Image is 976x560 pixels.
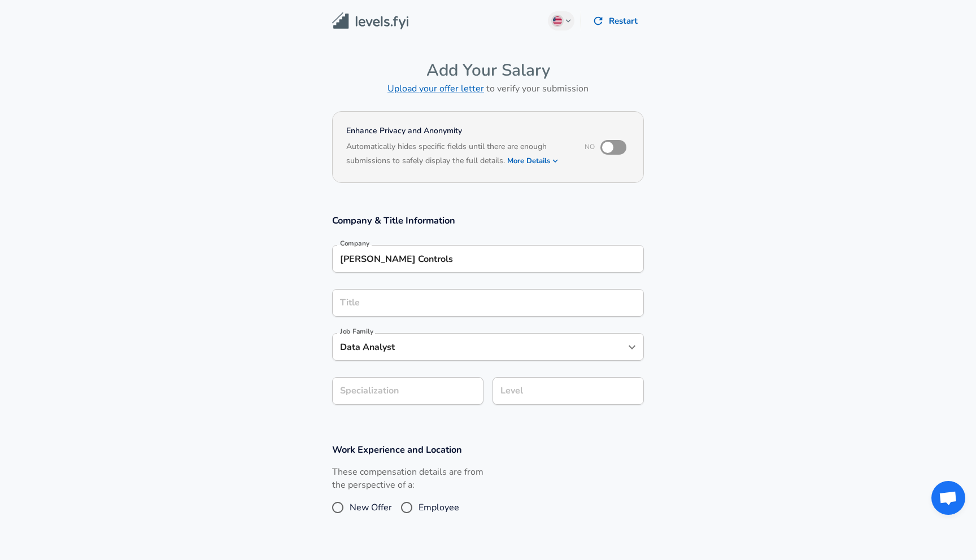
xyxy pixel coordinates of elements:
h3: Work Experience and Location [332,443,644,456]
button: Open [624,339,640,355]
input: Software Engineer [337,338,622,356]
h4: Add Your Salary [332,60,644,81]
img: English (US) [553,16,562,25]
button: Restart [588,9,644,33]
h4: Enhance Privacy and Anonymity [346,125,569,137]
h3: Company & Title Information [332,214,644,227]
a: Upload your offer letter [387,82,484,95]
label: Job Family [340,328,373,335]
input: Google [337,250,639,268]
span: Employee [419,501,459,514]
button: More Details [507,153,559,169]
input: Specialization [332,377,483,405]
img: Levels.fyi [332,12,408,30]
input: L3 [498,382,639,400]
h6: Automatically hides specific fields until there are enough submissions to safely display the full... [346,141,569,169]
div: Open chat [931,481,965,515]
label: Company [340,240,369,247]
label: These compensation details are from the perspective of a: [332,466,483,492]
span: No [585,142,595,151]
h6: to verify your submission [332,81,644,97]
button: English (US) [548,11,575,30]
span: New Offer [350,501,392,514]
input: Software Engineer [337,294,639,312]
